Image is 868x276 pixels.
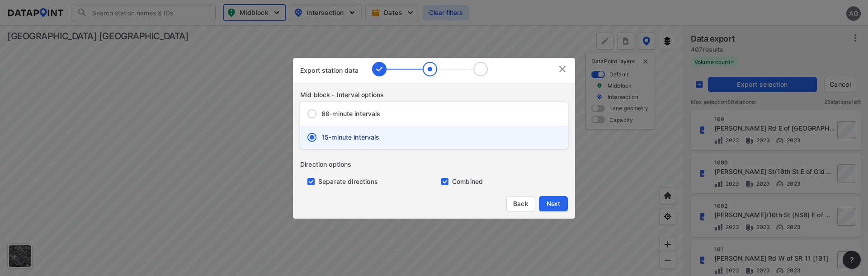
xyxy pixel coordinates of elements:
div: Separate directions [300,169,434,186]
span: Next [544,199,562,208]
span: Back [512,199,529,208]
span: 60-minute intervals [321,109,381,118]
div: Mid block - Interval options [300,90,575,99]
button: Next [539,196,568,211]
img: AXHlEvdr0APnAAAAAElFTkSuQmCC [372,62,488,76]
span: 15-minute intervals [321,133,380,142]
div: Export station data [300,66,359,75]
img: IvGo9hDFjq0U70AQfCTEoVEAFwAAAAASUVORK5CYII= [557,64,568,75]
div: Combined [434,169,568,186]
div: Direction options [300,160,575,169]
button: Back [506,196,535,211]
